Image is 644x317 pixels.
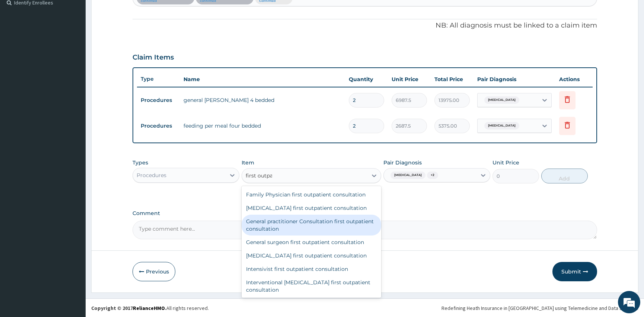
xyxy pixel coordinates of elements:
[484,122,519,129] span: [MEDICAL_DATA]
[390,172,425,179] span: [MEDICAL_DATA]
[43,94,103,169] span: We're online!
[242,276,381,297] div: Interventional [MEDICAL_DATA] first outpatient consultation
[242,262,381,276] div: Intensivist first outpatient consultation
[242,215,381,236] div: General practitioner Consultation first outpatient consultation
[388,72,431,87] th: Unit Price
[137,119,180,133] td: Procedures
[474,72,555,87] th: Pair Diagnosis
[180,72,345,87] th: Name
[133,305,165,311] a: RelianceHMO
[137,72,180,86] th: Type
[137,93,180,107] td: Procedures
[242,201,381,215] div: [MEDICAL_DATA] first outpatient consultation
[39,42,125,51] div: Chat with us now
[242,236,381,249] div: General surgeon first outpatient consultation
[133,160,148,166] label: Types
[242,159,254,166] label: Item
[441,304,638,312] div: Redefining Heath Insurance in [GEOGRAPHIC_DATA] using Telemedicine and Data Science!
[383,159,422,166] label: Pair Diagnosis
[541,169,588,183] button: Add
[552,262,597,281] button: Submit
[242,297,381,310] div: [MEDICAL_DATA] first outpatient consultation
[180,118,345,133] td: feeding per meal four bedded
[137,172,166,179] div: Procedures
[91,305,166,311] strong: Copyright © 2017 .
[180,93,345,108] td: general [PERSON_NAME] 4 bedded
[133,210,597,217] label: Comment
[4,203,142,229] textarea: Type your message and hit 'Enter'
[122,4,140,22] div: Minimize live chat window
[555,72,593,87] th: Actions
[345,72,388,87] th: Quantity
[133,54,174,62] h3: Claim Items
[484,96,519,104] span: [MEDICAL_DATA]
[133,262,175,281] button: Previous
[427,172,438,179] span: + 2
[14,37,30,56] img: d_794563401_company_1708531726252_794563401
[431,72,474,87] th: Total Price
[133,21,597,31] p: NB: All diagnosis must be linked to a claim item
[492,159,519,166] label: Unit Price
[242,188,381,201] div: Family Physician first outpatient consultation
[242,249,381,262] div: [MEDICAL_DATA] first outpatient consultation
